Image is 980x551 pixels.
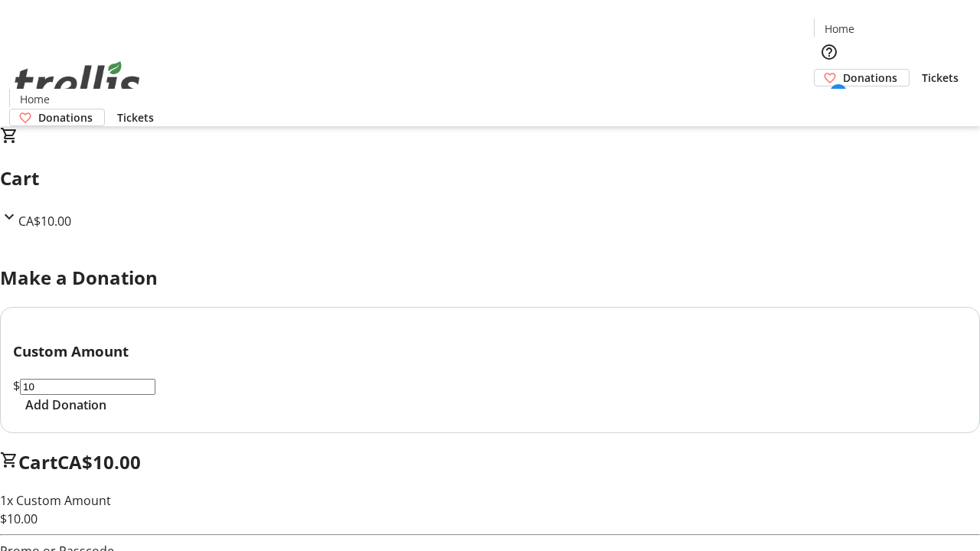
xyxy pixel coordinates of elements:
[105,109,166,126] a: Tickets
[25,396,106,414] span: Add Donation
[814,86,844,117] button: Cart
[814,37,844,67] button: Help
[13,377,20,394] span: $
[10,91,59,107] a: Home
[825,21,854,37] span: Home
[13,341,967,362] h3: Custom Amount
[815,21,864,37] a: Home
[814,69,910,86] a: Donations
[910,70,971,86] a: Tickets
[57,449,141,474] span: CA$10.00
[9,44,145,121] img: Orient E2E Organization YOan2mhPVT's Logo
[20,379,155,395] input: Donation Amount
[38,109,93,126] span: Donations
[18,213,71,230] span: CA$10.00
[9,109,105,126] a: Donations
[843,70,897,86] span: Donations
[922,70,959,86] span: Tickets
[117,109,154,126] span: Tickets
[13,396,119,414] button: Add Donation
[20,91,50,107] span: Home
